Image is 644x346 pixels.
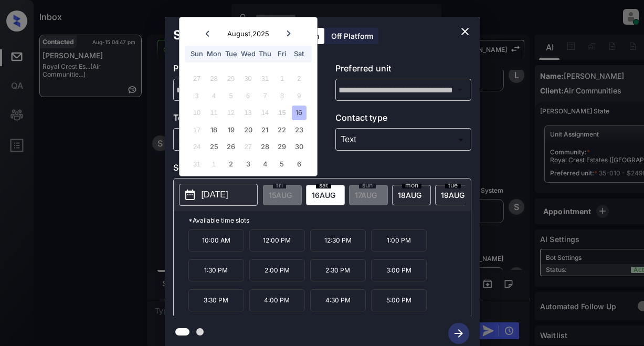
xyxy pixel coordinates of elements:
span: 18 AUG [398,191,421,200]
div: Not available Friday, August 8th, 2025 [275,89,289,103]
p: 4:30 PM [310,289,366,311]
div: Choose Saturday, August 30th, 2025 [292,140,306,154]
div: Not available Thursday, August 7th, 2025 [258,89,272,103]
div: Not available Sunday, August 24th, 2025 [190,140,204,154]
p: 12:00 PM [249,229,305,251]
div: Not available Saturday, August 2nd, 2025 [292,71,306,86]
div: Choose Tuesday, August 26th, 2025 [224,140,238,154]
p: 2:30 PM [310,259,366,281]
span: 19 AUG [441,191,464,200]
div: date-select [392,185,431,205]
div: Mon [207,47,221,61]
div: Wed [241,47,255,61]
div: Choose Thursday, August 21st, 2025 [258,123,272,137]
div: date-select [306,185,345,205]
div: Choose Friday, August 29th, 2025 [275,140,289,154]
p: 5:00 PM [371,289,427,311]
div: Choose Thursday, August 28th, 2025 [258,140,272,154]
div: Not available Thursday, August 14th, 2025 [258,106,272,120]
p: Contact type [335,111,471,128]
span: sat [316,182,331,188]
div: Choose Friday, September 5th, 2025 [275,157,289,171]
div: Choose Saturday, August 16th, 2025 [292,106,306,120]
div: Not available Monday, July 28th, 2025 [207,71,221,86]
div: Sun [190,47,204,61]
div: Not available Tuesday, August 5th, 2025 [224,89,238,103]
div: Choose Saturday, August 23rd, 2025 [292,123,306,137]
p: [DATE] [202,188,228,201]
div: Not available Sunday, August 17th, 2025 [190,123,204,137]
div: Not available Sunday, August 3rd, 2025 [190,89,204,103]
div: Not available Tuesday, August 12th, 2025 [224,106,238,120]
div: Not available Monday, August 4th, 2025 [207,89,221,103]
div: Choose Friday, August 22nd, 2025 [275,123,289,137]
div: Not available Tuesday, July 29th, 2025 [224,71,238,86]
div: Not available Wednesday, August 27th, 2025 [241,140,255,154]
p: 1:30 PM [188,259,244,281]
div: Not available Wednesday, August 6th, 2025 [241,89,255,103]
div: Thu [258,47,272,61]
div: Not available Friday, August 15th, 2025 [275,106,289,120]
p: 2:00 PM [249,259,305,281]
div: In Person [176,131,307,148]
div: Not available Sunday, July 27th, 2025 [190,71,204,86]
div: Not available Wednesday, August 13th, 2025 [241,106,255,120]
p: 12:30 PM [310,229,366,251]
button: close [455,21,476,42]
h2: Schedule Tour [165,17,272,54]
div: Choose Tuesday, September 2nd, 2025 [224,157,238,171]
p: *Available time slots [188,211,471,229]
p: 3:30 PM [188,289,244,311]
p: 4:00 PM [249,289,305,311]
p: Select slot [173,161,471,178]
button: [DATE] [179,184,258,206]
div: Choose Wednesday, September 3rd, 2025 [241,157,255,171]
div: Choose Thursday, September 4th, 2025 [258,157,272,171]
div: Not available Wednesday, July 30th, 2025 [241,71,255,86]
p: 10:00 AM [188,229,244,251]
div: Choose Tuesday, August 19th, 2025 [224,123,238,137]
p: 1:00 PM [371,229,427,251]
div: Choose Monday, August 25th, 2025 [207,140,221,154]
div: Text [338,131,469,148]
p: 3:00 PM [371,259,427,281]
div: Not available Monday, August 11th, 2025 [207,106,221,120]
div: Choose Wednesday, August 20th, 2025 [241,123,255,137]
div: Not available Saturday, August 9th, 2025 [292,89,306,103]
p: Preferred community [173,62,309,79]
div: Not available Friday, August 1st, 2025 [275,71,289,86]
div: Fri [275,47,289,61]
p: Tour type [173,111,309,128]
div: date-select [435,185,474,205]
span: tue [445,182,461,188]
div: Off Platform [326,28,378,44]
div: Not available Thursday, July 31st, 2025 [258,71,272,86]
div: Not available Sunday, August 31st, 2025 [190,157,204,171]
div: Choose Saturday, September 6th, 2025 [292,157,306,171]
p: Preferred unit [335,62,471,79]
div: Not available Monday, September 1st, 2025 [207,157,221,171]
span: 16 AUG [312,191,335,200]
div: month 2025-08 [183,70,313,173]
div: Tue [224,47,238,61]
div: Not available Sunday, August 10th, 2025 [190,106,204,120]
span: mon [402,182,421,188]
div: Choose Monday, August 18th, 2025 [207,123,221,137]
div: Sat [292,47,306,61]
